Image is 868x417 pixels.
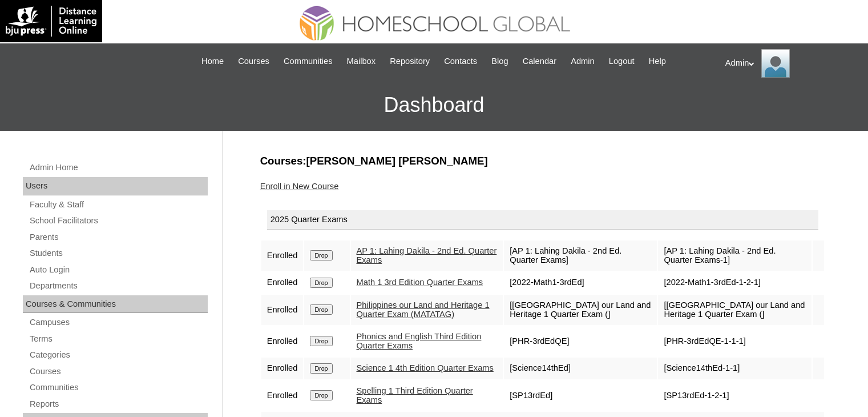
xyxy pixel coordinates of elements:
span: Contacts [444,55,477,68]
a: Spelling 1 Third Edition Quarter Exams [357,386,473,405]
td: Enrolled [261,358,304,379]
input: Drop [310,363,332,374]
img: logo-white.png [6,6,96,37]
input: Drop [310,304,332,315]
a: Math 1 3rd Edition Quarter Exams [357,278,483,287]
a: Departments [29,279,208,293]
a: Logout [603,55,640,68]
div: Admin [725,49,857,78]
a: Courses [232,55,275,68]
td: [[GEOGRAPHIC_DATA] our Land and Heritage 1 Quarter Exam (] [658,295,811,325]
td: [2022-Math1-3rdEd] [504,272,657,294]
span: Blog [491,55,508,68]
span: Courses [238,55,269,68]
h3: Courses:[PERSON_NAME] [PERSON_NAME] [260,154,825,169]
a: Terms [29,332,208,346]
a: Science 1 4th Edition Quarter Exams [357,363,494,372]
td: Enrolled [261,240,304,271]
span: Communities [284,55,333,68]
input: Drop [310,390,332,400]
a: Faculty & Staff [29,198,208,212]
a: Blog [486,55,514,68]
td: [2022-Math1-3rdEd-1-2-1] [658,272,811,294]
div: Users [23,177,208,195]
td: [AP 1: Lahing Dakila - 2nd Ed. Quarter Exams] [504,240,657,271]
input: Drop [310,336,332,346]
a: Admin [565,55,600,68]
a: Auto Login [29,263,208,277]
input: Drop [310,250,332,260]
input: Drop [310,278,332,288]
a: Reports [29,397,208,411]
td: [SP13rdEd-1-2-1] [658,380,811,411]
span: Admin [571,55,595,68]
a: Philippines our Land and Heritage 1 Quarter Exam (MATATAG) [357,300,490,319]
span: Home [201,55,224,68]
td: [PHR-3rdEdQE] [504,326,657,356]
td: Enrolled [261,380,304,411]
a: Admin Home [29,161,208,175]
img: Admin Homeschool Global [761,49,790,78]
a: Communities [29,380,208,395]
td: [AP 1: Lahing Dakila - 2nd Ed. Quarter Exams-1] [658,240,811,271]
td: [Science14thEd] [504,358,657,379]
span: Logout [609,55,635,68]
a: Calendar [517,55,562,68]
a: AP 1: Lahing Dakila - 2nd Ed. Quarter Exams [357,246,497,265]
a: Courses [29,364,208,379]
span: Help [649,55,666,68]
span: Mailbox [347,55,376,68]
td: Enrolled [261,272,304,294]
td: [SP13rdEd] [504,380,657,411]
span: Calendar [523,55,556,68]
h3: Dashboard [6,79,862,131]
td: [Science14thEd-1-1] [658,358,811,379]
a: Home [196,55,229,68]
a: Mailbox [341,55,382,68]
a: Communities [278,55,338,68]
a: Students [29,246,208,260]
td: [PHR-3rdEdQE-1-1-1] [658,326,811,356]
a: Enroll in New Course [260,182,339,191]
td: Enrolled [261,326,304,356]
a: Repository [384,55,435,68]
a: Phonics and English Third Edition Quarter Exams [357,332,482,351]
div: 2025 Quarter Exams [267,210,818,230]
div: Courses & Communities [23,295,208,314]
td: Enrolled [261,295,304,325]
a: Campuses [29,315,208,330]
td: [[GEOGRAPHIC_DATA] our Land and Heritage 1 Quarter Exam (] [504,295,657,325]
a: Contacts [438,55,483,68]
a: Parents [29,230,208,244]
span: Repository [390,55,430,68]
a: Categories [29,348,208,362]
a: Help [643,55,672,68]
a: School Facilitators [29,214,208,228]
